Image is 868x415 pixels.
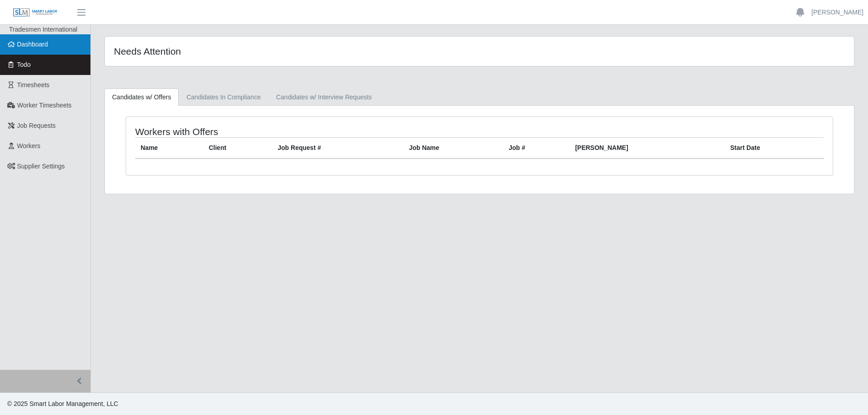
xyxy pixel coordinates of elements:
[17,122,56,129] span: Job Requests
[17,142,41,149] span: Workers
[17,41,48,48] span: Dashboard
[13,8,58,18] img: SLM Logo
[17,81,50,89] span: Timesheets
[17,102,71,109] span: Worker Timesheets
[7,400,118,407] span: © 2025 Smart Labor Management, LLC
[203,138,273,159] th: Client
[272,138,403,159] th: Job Request #
[9,26,77,33] span: Tradesmen International
[135,126,414,137] h4: Workers with Offers
[17,61,31,68] span: Todo
[811,8,863,17] a: [PERSON_NAME]
[269,89,380,106] a: Candidates w/ Interview Requests
[725,138,824,159] th: Start Date
[114,46,410,57] h4: Needs Attention
[503,138,570,159] th: Job #
[570,138,725,159] th: [PERSON_NAME]
[17,163,65,170] span: Supplier Settings
[104,89,179,106] a: Candidates w/ Offers
[179,89,268,106] a: Candidates In Compliance
[135,138,203,159] th: Name
[404,138,504,159] th: Job Name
